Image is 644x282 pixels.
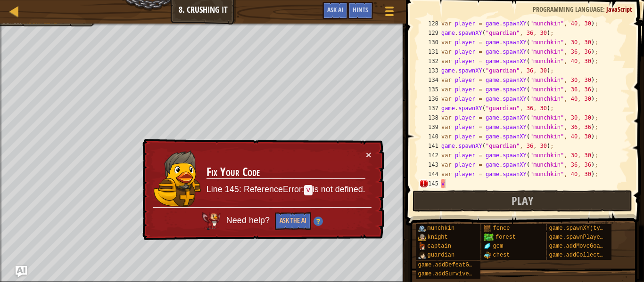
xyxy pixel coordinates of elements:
[418,225,426,232] img: portrait.png
[428,252,455,258] span: guardian
[428,225,455,232] span: munchkin
[419,151,441,160] div: 142
[419,188,441,198] div: 146
[419,104,441,113] div: 137
[418,234,426,241] img: portrait.png
[419,85,441,94] div: 135
[206,166,365,179] h3: Fix Your Code
[419,160,441,169] div: 143
[202,212,221,229] img: AI
[419,141,441,151] div: 141
[606,5,632,14] span: JavaScript
[419,38,441,47] div: 130
[533,5,603,14] span: Programming language
[418,242,426,250] img: portrait.png
[493,243,504,250] span: gem
[206,184,365,196] p: Line 145: ReferenceError: is not defined.
[154,150,201,206] img: duck_tharin2.png
[493,225,510,232] span: fence
[603,5,606,14] span: :
[484,242,491,250] img: portrait.png
[419,66,441,75] div: 133
[484,251,491,259] img: portrait.png
[419,19,441,28] div: 128
[275,212,311,230] button: Ask the AI
[484,225,491,232] img: portrait.png
[419,75,441,85] div: 134
[419,169,441,179] div: 144
[428,234,448,241] span: knight
[419,28,441,38] div: 129
[549,243,631,250] span: game.addMoveGoalXY(x, y)
[419,132,441,141] div: 140
[413,190,632,212] button: Play
[226,216,272,225] span: Need help?
[512,193,533,208] span: Play
[418,251,426,259] img: portrait.png
[419,94,441,104] div: 136
[428,243,451,250] span: captain
[418,271,513,277] span: game.addSurviveGoal(seconds)
[418,262,506,268] span: game.addDefeatGoal(amount)
[419,56,441,66] div: 132
[419,47,441,56] div: 131
[495,234,516,241] span: forest
[419,113,441,122] div: 138
[304,185,313,195] code: v
[549,252,641,258] span: game.addCollectGoal(amount)
[493,252,510,258] span: chest
[16,266,27,277] button: Ask AI
[419,179,441,188] div: 145
[484,234,494,241] img: trees_1.png
[419,122,441,132] div: 139
[327,5,343,14] span: Ask AI
[378,2,401,24] button: Show game menu
[353,5,368,14] span: Hints
[549,225,631,232] span: game.spawnXY(type, x, y)
[366,150,372,160] button: ×
[322,2,348,19] button: Ask AI
[314,217,323,226] img: Hint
